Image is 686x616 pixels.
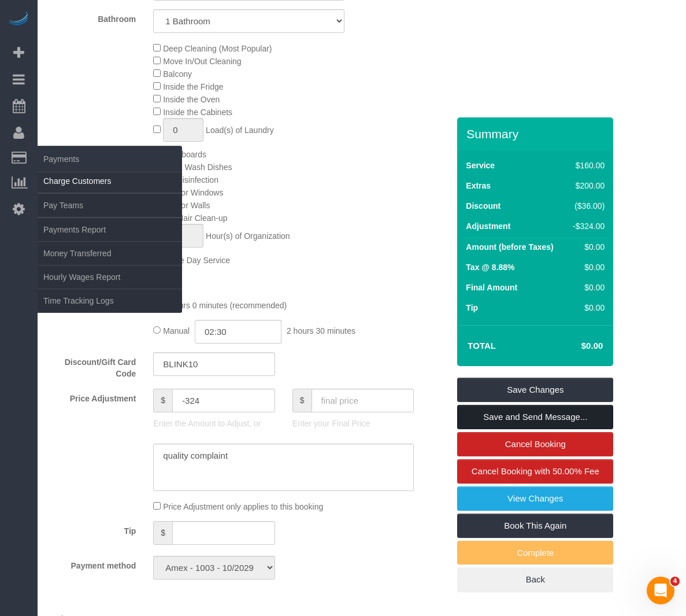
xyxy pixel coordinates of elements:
[466,220,510,232] label: Adjustment
[163,301,287,310] span: 5 hours 0 minutes (recommended)
[38,242,182,265] a: Money Transferred
[40,389,144,404] label: Price Adjustment
[163,188,223,197] span: Interior Windows
[163,108,232,117] span: Inside the Cabinets
[38,289,182,312] a: Time Tracking Logs
[163,82,223,91] span: Inside the Fridge
[38,146,182,172] span: Payments
[38,218,182,241] a: Payments Report
[457,567,613,592] a: Back
[312,389,414,412] input: final price
[457,378,613,402] a: Save Changes
[457,486,613,511] a: View Changes
[163,326,190,335] span: Manual
[163,213,227,223] span: Pet Hair Clean-up
[466,282,517,293] label: Final Amount
[569,220,605,232] div: -$324.00
[163,95,220,104] span: Inside the Oven
[287,326,355,335] span: 2 hours 30 minutes
[38,169,182,313] ul: Payments
[38,265,182,289] a: Hourly Wages Report
[163,150,206,159] span: Baseboards
[468,341,496,351] strong: Total
[569,302,605,313] div: $0.00
[466,200,500,212] label: Discount
[472,466,599,476] span: Cancel Booking with 50.00% Fee
[457,514,613,538] a: Book This Again
[466,180,491,191] label: Extras
[163,175,218,185] span: UV Disinfection
[206,126,274,135] span: Load(s) of Laundry
[38,169,182,193] a: Charge Customers
[40,521,144,537] label: Tip
[163,256,230,265] span: Same Day Service
[292,389,312,412] span: $
[163,163,232,172] span: Hand Wash Dishes
[569,241,605,253] div: $0.00
[206,231,290,241] span: Hour(s) of Organization
[466,302,478,313] label: Tip
[38,194,182,217] a: Pay Teams
[569,200,605,212] div: ($36.00)
[647,577,674,604] iframe: Intercom live chat
[292,418,414,429] p: Enter your Final Price
[7,12,30,28] img: Automaid Logo
[40,556,144,571] label: Payment method
[40,9,144,25] label: Bathroom
[163,502,323,511] span: Price Adjustment only applies to this booking
[153,418,275,429] p: Enter the Amount to Adjust, or
[163,69,192,79] span: Balcony
[569,160,605,171] div: $160.00
[547,341,603,351] h4: $0.00
[569,282,605,293] div: $0.00
[153,521,172,545] span: $
[457,405,613,429] a: Save and Send Message...
[670,577,680,586] span: 4
[466,160,495,171] label: Service
[569,180,605,191] div: $200.00
[457,432,613,456] a: Cancel Booking
[163,44,272,53] span: Deep Cleaning (Most Popular)
[466,241,553,253] label: Amount (before Taxes)
[569,261,605,273] div: $0.00
[153,389,172,412] span: $
[466,261,514,273] label: Tax @ 8.88%
[163,57,241,66] span: Move In/Out Cleaning
[163,201,210,210] span: Interior Walls
[466,127,607,141] h3: Summary
[40,352,144,379] label: Discount/Gift Card Code
[457,459,613,484] a: Cancel Booking with 50.00% Fee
